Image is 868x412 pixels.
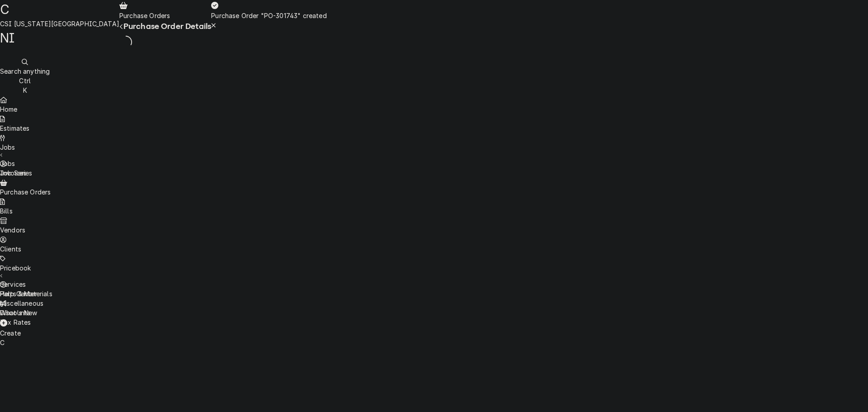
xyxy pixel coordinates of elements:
[211,11,326,20] div: Purchase Order "PO-301743" created
[23,86,27,94] span: K
[119,22,123,31] button: Navigate back
[123,22,212,31] span: Purchase Order Details
[19,77,31,85] span: Ctrl
[119,12,170,19] span: Purchase Orders
[119,34,132,50] span: Loading...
